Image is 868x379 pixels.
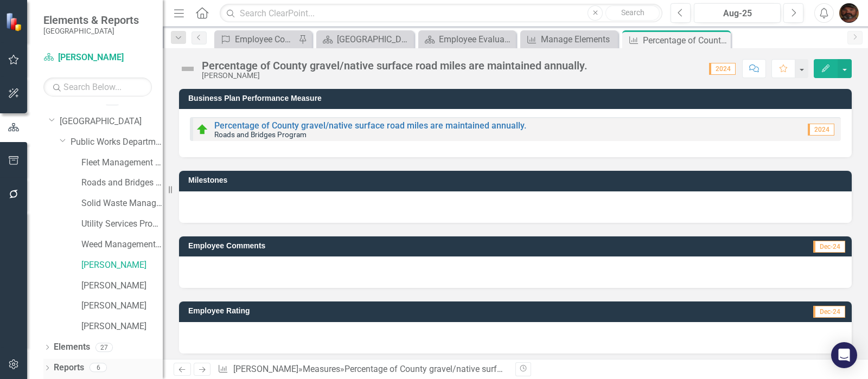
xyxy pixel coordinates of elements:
[831,342,857,368] div: Open Intercom Messenger
[81,259,163,272] a: [PERSON_NAME]
[188,242,649,250] h3: Employee Comments
[188,307,616,315] h3: Employee Rating
[81,157,163,169] a: Fleet Management Program
[344,364,649,374] div: Percentage of County gravel/native surface road miles are maintained annually.
[709,63,736,75] span: 2024
[235,33,296,46] div: Employee Competencies to Update
[808,124,834,136] span: 2024
[694,3,781,23] button: Aug-25
[202,60,588,72] div: Percentage of County gravel/native surface road miles are maintained annually.
[43,78,152,97] input: Search Below...
[303,364,340,374] a: Measures
[81,280,163,292] a: [PERSON_NAME]
[81,197,163,210] a: Solid Waste Management Program
[214,130,307,139] small: Roads and Bridges Program
[5,12,24,31] img: ClearPoint Strategy
[196,123,209,136] img: On Target
[439,33,513,46] div: Employee Evaluation Navigation
[81,239,163,251] a: Weed Management Program
[43,52,152,64] a: [PERSON_NAME]
[541,33,615,46] div: Manage Elements
[95,343,113,352] div: 27
[81,320,163,333] a: [PERSON_NAME]
[188,94,846,102] h3: Business Plan Performance Measure
[621,8,644,17] span: Search
[81,300,163,312] a: [PERSON_NAME]
[218,363,507,376] div: » »
[202,72,588,80] div: [PERSON_NAME]
[90,363,107,372] div: 6
[813,306,845,318] span: Dec-24
[605,5,660,21] button: Search
[81,177,163,189] a: Roads and Bridges Program
[698,7,777,20] div: Aug-25
[81,218,163,230] a: Utility Services Program
[217,33,296,46] a: Employee Competencies to Update
[43,14,139,27] span: Elements & Reports
[220,4,662,23] input: Search ClearPoint...
[54,362,84,374] a: Reports
[337,33,411,46] div: [GEOGRAPHIC_DATA]
[523,33,615,46] a: Manage Elements
[839,3,859,23] img: Rodrick Black
[71,136,163,149] a: Public Works Department
[188,176,846,184] h3: Milestones
[60,115,163,128] a: [GEOGRAPHIC_DATA]
[813,241,845,253] span: Dec-24
[54,341,90,354] a: Elements
[43,27,139,35] small: [GEOGRAPHIC_DATA]
[233,364,298,374] a: [PERSON_NAME]
[104,97,121,106] div: 11
[643,34,728,47] div: Percentage of County gravel/native surface road miles are maintained annually.
[179,60,196,78] img: Not Defined
[214,120,526,131] a: Percentage of County gravel/native surface road miles are maintained annually.
[319,33,411,46] a: [GEOGRAPHIC_DATA]
[421,33,513,46] a: Employee Evaluation Navigation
